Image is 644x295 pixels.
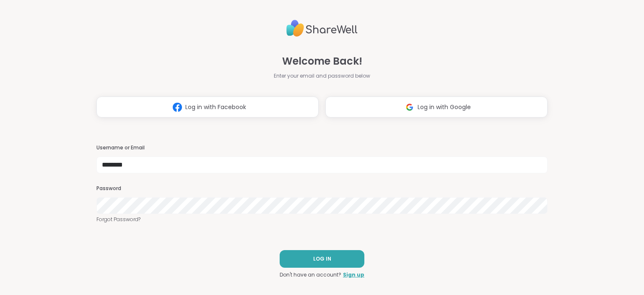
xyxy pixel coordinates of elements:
[280,271,341,279] span: Don't have an account?
[274,72,370,80] span: Enter your email and password below
[96,144,547,151] h3: Username or Email
[96,185,547,192] h3: Password
[96,97,319,117] button: Log in with Facebook
[313,255,331,263] span: LOG IN
[325,97,548,117] button: Log in with Google
[418,103,471,112] span: Log in with Google
[402,99,418,115] img: ShareWell Logomark
[286,16,358,40] img: ShareWell Logo
[169,99,185,115] img: ShareWell Logomark
[96,216,547,223] a: Forgot Password?
[343,271,364,279] a: Sign up
[185,103,246,112] span: Log in with Facebook
[282,54,362,69] span: Welcome Back!
[280,250,364,268] button: LOG IN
